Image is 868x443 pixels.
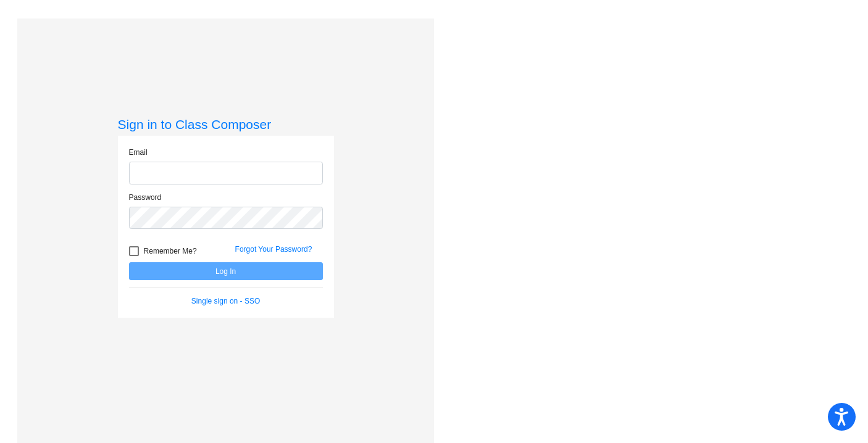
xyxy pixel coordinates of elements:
h3: Sign in to Class Composer [118,117,334,132]
span: Remember Me? [144,244,197,259]
label: Password [129,192,162,203]
label: Email [129,147,148,158]
a: Single sign on - SSO [191,297,260,305]
a: Forgot Your Password? [235,245,312,254]
button: Log In [129,262,323,280]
